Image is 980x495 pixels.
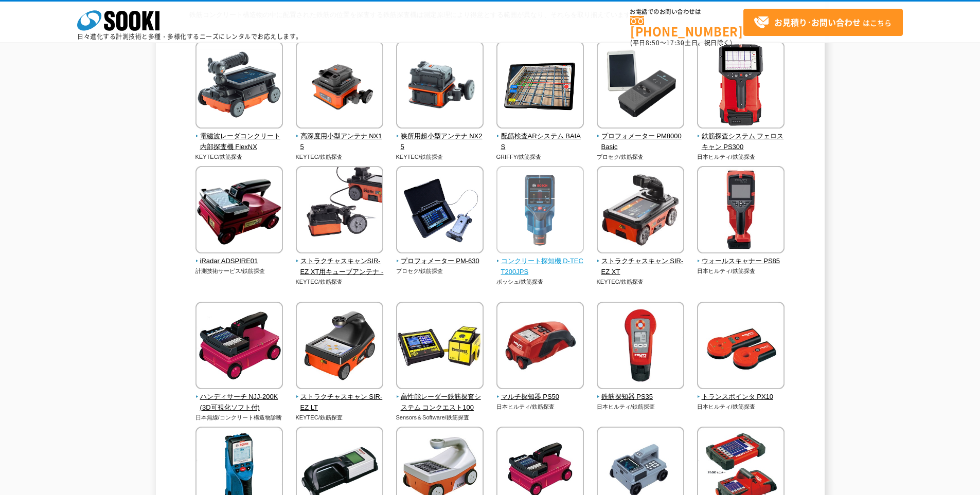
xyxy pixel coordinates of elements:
[630,38,732,47] span: (平日 ～ 土日、祝日除く)
[597,302,684,392] img: 鉄筋探知器 PS35
[396,153,484,161] p: KEYTEC/鉄筋探査
[697,382,785,402] a: トランスポインタ PX10
[296,121,384,152] a: 高深度用小型アンテナ NX15
[496,246,584,277] a: コンクリート探知機 D-TECT200JPS
[597,402,685,411] p: 日本ヒルティ/鉄筋探査
[296,131,384,153] span: 高深度用小型アンテナ NX15
[195,246,283,267] a: iRadar ADSPIRE01
[496,131,584,153] span: 配筋検査ARシステム BAIAS
[697,256,785,267] span: ウォールスキャナー PS85
[296,41,383,131] img: 高深度用小型アンテナ NX15
[630,9,743,15] span: お電話でのお問い合わせは
[697,267,785,276] p: 日本ヒルティ/鉄筋探査
[597,131,685,153] span: プロフォメーター PM8000Basic
[195,121,283,152] a: 電磁波レーダコンクリート内部探査機 FlexNX
[597,246,685,277] a: ストラクチャスキャン SIR-EZ XT
[697,121,785,152] a: 鉄筋探査システム フェロスキャン PS300
[396,246,484,267] a: プロフォメーター PM-630
[496,382,584,402] a: マルチ探知器 PS50
[496,256,584,278] span: コンクリート探知機 D-TECT200JPS
[195,153,283,161] p: KEYTEC/鉄筋探査
[396,413,484,422] p: Sensors＆Software/鉄筋探査
[496,302,584,392] img: マルチ探知器 PS50
[496,278,584,286] p: ボッシュ/鉄筋探査
[774,16,861,28] strong: お見積り･お問い合わせ
[296,246,384,277] a: ストラクチャスキャンSIR-EZ XT用キューブアンテナ -
[296,302,383,392] img: ストラクチャスキャン SIR-EZ LT
[496,41,584,131] img: 配筋検査ARシステム BAIAS
[296,382,384,413] a: ストラクチャスキャン SIR-EZ LT
[195,166,283,256] img: iRadar ADSPIRE01
[496,402,584,411] p: 日本ヒルティ/鉄筋探査
[697,392,785,402] span: トランスポインタ PX10
[597,382,685,402] a: 鉄筋探知器 PS35
[697,166,785,256] img: ウォールスキャナー PS85
[195,267,283,276] p: 計測技術サービス/鉄筋探査
[195,41,283,131] img: 電磁波レーダコンクリート内部探査機 FlexNX
[296,166,383,256] img: ストラクチャスキャンSIR-EZ XT用キューブアンテナ -
[496,392,584,402] span: マルチ探知器 PS50
[195,131,283,153] span: 電磁波レーダコンクリート内部探査機 FlexNX
[195,392,283,413] span: ハンディサーチ NJJ-200K(3D可視化ソフト付)
[630,16,743,37] a: [PHONE_NUMBER]
[697,246,785,267] a: ウォールスキャナー PS85
[396,131,484,153] span: 狭所用超小型アンテナ NX25
[697,402,785,411] p: 日本ヒルティ/鉄筋探査
[697,302,785,392] img: トランスポインタ PX10
[496,121,584,152] a: 配筋検査ARシステム BAIAS
[296,392,384,413] span: ストラクチャスキャン SIR-EZ LT
[296,256,384,278] span: ストラクチャスキャンSIR-EZ XT用キューブアンテナ -
[597,392,685,402] span: 鉄筋探知器 PS35
[496,153,584,161] p: GRIFFY/鉄筋探査
[195,413,283,422] p: 日本無線/コンクリート構造物診断
[195,382,283,413] a: ハンディサーチ NJJ-200K(3D可視化ソフト付)
[396,166,484,256] img: プロフォメーター PM-630
[597,256,685,278] span: ストラクチャスキャン SIR-EZ XT
[697,41,785,131] img: 鉄筋探査システム フェロスキャン PS300
[195,302,283,392] img: ハンディサーチ NJJ-200K(3D可視化ソフト付)
[396,121,484,152] a: 狭所用超小型アンテナ NX25
[743,9,903,36] a: お見積り･お問い合わせはこちら
[296,413,384,422] p: KEYTEC/鉄筋探査
[496,166,584,256] img: コンクリート探知機 D-TECT200JPS
[754,15,892,30] span: はこちら
[697,153,785,161] p: 日本ヒルティ/鉄筋探査
[396,392,484,413] span: 高性能レーダー鉄筋探査システム コンクエスト100
[195,256,283,267] span: iRadar ADSPIRE01
[697,131,785,153] span: 鉄筋探査システム フェロスキャン PS300
[597,41,684,131] img: プロフォメーター PM8000Basic
[396,267,484,276] p: プロセク/鉄筋探査
[597,166,684,256] img: ストラクチャスキャン SIR-EZ XT
[597,153,685,161] p: プロセク/鉄筋探査
[646,38,660,47] span: 8:50
[296,153,384,161] p: KEYTEC/鉄筋探査
[296,278,384,286] p: KEYTEC/鉄筋探査
[396,382,484,413] a: 高性能レーダー鉄筋探査システム コンクエスト100
[77,33,302,40] p: 日々進化する計測技術と多種・多様化するニーズにレンタルでお応えします。
[666,38,685,47] span: 17:30
[597,278,685,286] p: KEYTEC/鉄筋探査
[396,256,484,267] span: プロフォメーター PM-630
[396,41,484,131] img: 狭所用超小型アンテナ NX25
[597,121,685,152] a: プロフォメーター PM8000Basic
[396,302,484,392] img: 高性能レーダー鉄筋探査システム コンクエスト100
